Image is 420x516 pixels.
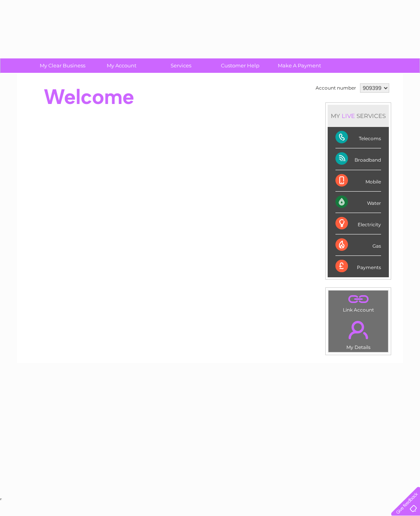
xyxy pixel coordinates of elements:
[335,148,381,170] div: Broadband
[340,112,356,120] div: LIVE
[267,58,332,73] a: Make A Payment
[328,314,388,352] td: My Details
[328,290,388,315] td: Link Account
[335,234,381,256] div: Gas
[314,81,358,95] td: Account number
[90,58,154,73] a: My Account
[149,58,213,73] a: Services
[330,316,386,343] a: .
[208,58,272,73] a: Customer Help
[335,192,381,213] div: Water
[335,213,381,234] div: Electricity
[30,58,95,73] a: My Clear Business
[335,170,381,192] div: Mobile
[330,292,386,306] a: .
[335,127,381,148] div: Telecoms
[335,256,381,277] div: Payments
[328,105,389,127] div: MY SERVICES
